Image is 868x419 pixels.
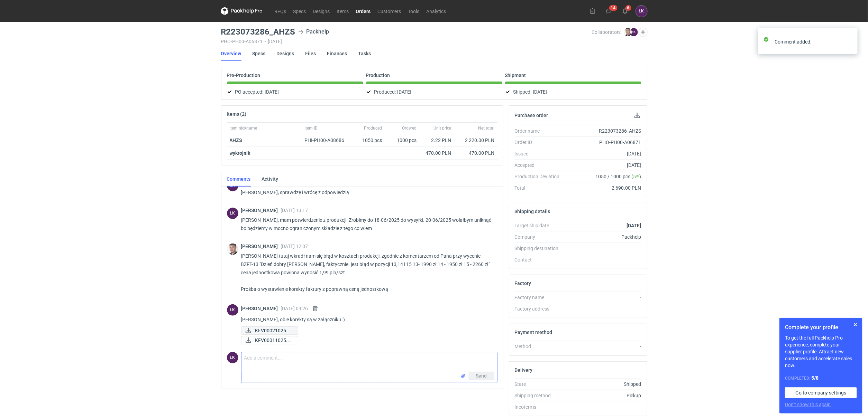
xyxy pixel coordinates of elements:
a: Tools [405,7,423,15]
p: [PERSON_NAME], mam potwierdzenie z produkcji. Zrobimy do 18-06/2025 do wysyłki. 20-06/2025 wolałb... [241,216,492,232]
a: Tasks [358,46,371,61]
button: Send [469,372,494,380]
img: Maciej Sikora [227,244,238,255]
h2: Factory [515,280,531,286]
span: [DATE] 12:07 [281,244,308,249]
div: 470.00 PLN [457,150,495,156]
span: Item ID [305,125,318,131]
span: KFV00011025.pdf [255,336,292,344]
a: Go to company settings [785,387,857,398]
span: [PERSON_NAME] [241,244,281,249]
span: • [265,39,266,44]
h1: Complete your profile [785,323,857,332]
a: RFQs [271,7,290,15]
div: PHO-PH00-A06871 [DATE] [221,39,592,44]
a: Designs [277,46,294,61]
strong: AHZS [230,137,243,143]
figcaption: ŁK [227,352,238,363]
button: Download PO [633,111,641,120]
span: [DATE] 13:17 [281,208,308,213]
div: Łukasz Kowalski [227,304,238,316]
div: R223073286_AHZS [565,127,641,134]
div: Contact [515,256,565,263]
div: Packhelp [565,234,641,240]
span: [PERSON_NAME] [241,306,281,311]
div: Completed: [785,374,857,382]
span: KFV00021025.pdf [255,327,292,334]
div: Łukasz Kowalski [227,208,238,219]
div: Order ID [515,139,565,146]
a: Items [334,7,353,15]
button: 14 [603,6,614,17]
span: [DATE] [398,88,412,96]
div: PHI-PH00-A08686 [305,137,351,144]
a: Customers [374,7,405,15]
svg: Packhelp Pro [221,7,263,15]
p: Pre-Production [227,73,261,78]
div: Accepted [515,162,565,169]
span: 5% [633,174,639,179]
div: 2 690.00 PLN [565,184,641,191]
div: [DATE] [565,162,641,169]
img: Maciej Sikora [624,28,632,36]
div: Produced: [366,88,502,96]
span: Ordered [402,125,417,131]
button: Edit collaborators [638,28,647,37]
a: Comments [227,171,251,187]
p: Production [366,73,390,78]
p: To get the full Packhelp Pro experience, complete your supplier profile. Attract new customers an... [785,334,857,369]
div: Shipped: [505,88,641,96]
div: - [565,305,641,312]
div: - [565,256,641,263]
div: Shipped [565,381,641,388]
div: Packhelp [298,28,329,36]
div: Production Deviation [515,173,565,180]
span: Unit price [434,125,451,131]
div: 470.00 PLN [422,150,451,156]
div: Incoterms [515,403,565,410]
button: Don’t show this again [785,401,831,408]
div: 2 220.00 PLN [457,137,495,144]
div: Total [515,184,565,191]
a: Designs [310,7,334,15]
button: KFV00011025.pdf [241,336,298,344]
div: Company [515,234,565,240]
a: Orders [353,7,374,15]
div: - [565,403,641,410]
p: [PERSON_NAME], sprawdzę i wrócę z odpowiedzią [241,188,492,197]
span: 1050 / 1000 pcs ( ) [595,173,641,180]
div: Łukasz Kowalski [227,352,238,363]
a: Specs [290,7,310,15]
span: [PERSON_NAME] [241,208,281,213]
div: Comment added. [775,38,847,45]
h3: R223073286_AHZS [221,28,295,36]
h2: Delivery [515,367,533,373]
p: Shipment [505,73,526,78]
a: Activity [262,171,278,187]
span: Net total [478,125,495,131]
div: PHO-PH00-A06871 [565,139,641,146]
span: [DATE] [265,88,279,96]
a: Files [305,46,316,61]
a: Overview [221,46,241,61]
span: Collaborators [592,29,621,35]
a: Finances [327,46,347,61]
figcaption: ŁK [227,304,238,316]
strong: wykrojnik [230,150,250,156]
div: Target ship date [515,222,565,229]
div: Factory address [515,305,565,312]
span: Item nickname [230,125,257,131]
button: KFV00021025.pdf [241,326,298,335]
button: 6 [620,6,631,17]
button: ŁK [636,6,647,17]
div: Method [515,343,565,350]
h2: Items (2) [227,111,247,117]
div: Factory name [515,294,565,301]
a: Specs [253,46,266,61]
figcaption: ŁK [227,208,238,219]
div: Issued [515,150,565,157]
div: Pickup [565,392,641,399]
